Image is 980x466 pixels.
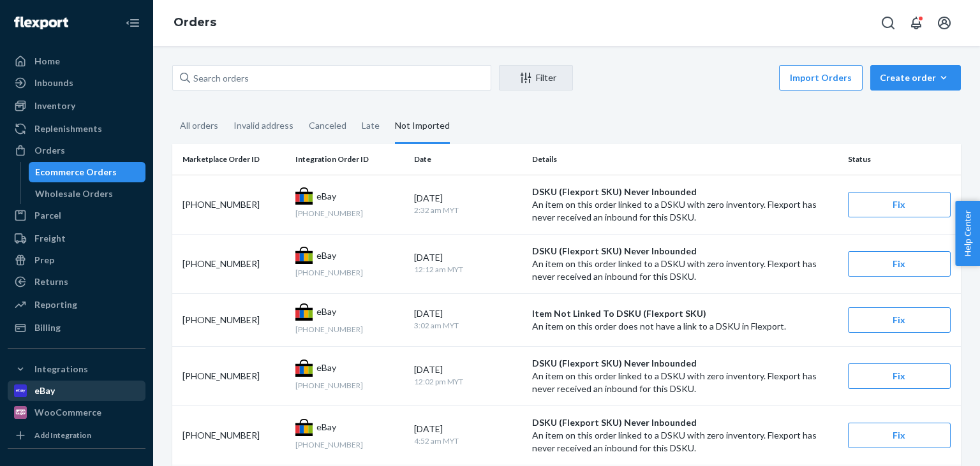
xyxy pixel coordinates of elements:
[35,166,117,178] div: Ecommerce Orders
[309,109,346,142] div: Canceled
[880,71,951,84] div: Create order
[8,140,145,161] a: Orders
[414,307,522,320] div: [DATE]
[8,295,145,315] a: Reporting
[120,10,145,36] button: Close Navigation
[8,250,145,270] a: Prep
[34,209,61,222] div: Parcel
[8,205,145,226] a: Parcel
[414,423,522,435] div: [DATE]
[414,376,522,388] div: 12:02 pm MYT
[163,4,226,41] ol: breadcrumbs
[848,307,951,333] button: Fix
[172,144,290,175] th: Marketplace Order ID
[182,258,285,270] div: [PHONE_NUMBER]
[362,109,380,142] div: Late
[172,65,491,91] input: Search orders
[779,65,863,91] button: Import Orders
[8,428,145,443] a: Add Integration
[29,162,146,182] a: Ecommerce Orders
[8,381,145,401] a: eBay
[180,109,218,142] div: All orders
[295,267,403,278] div: [PHONE_NUMBER]
[414,205,522,217] div: 2:32 am MYT
[395,109,450,144] div: Not Imported
[34,122,102,135] div: Replenishments
[499,65,573,91] button: Filter
[532,186,837,198] p: DSKU (Flexport SKU) Never Inbounded
[848,363,951,389] button: Fix
[34,298,77,311] div: Reporting
[409,144,527,175] th: Date
[414,435,522,448] div: 4:52 am MYT
[870,65,961,91] button: Create order
[848,192,951,217] button: Fix
[34,144,65,157] div: Orders
[414,264,522,276] div: 12:12 am MYT
[532,357,837,370] p: DSKU (Flexport SKU) Never Inbounded
[182,429,285,442] div: [PHONE_NUMBER]
[8,402,145,423] a: WooCommerce
[34,363,88,375] div: Integrations
[316,190,336,203] span: eBay
[414,251,522,264] div: [DATE]
[8,359,145,379] button: Integrations
[8,228,145,249] a: Freight
[532,245,837,258] p: DSKU (Flexport SKU) Never Inbounded
[34,384,55,397] div: eBay
[34,55,60,68] div: Home
[34,232,66,245] div: Freight
[414,363,522,376] div: [DATE]
[8,317,145,338] a: Billing
[8,272,145,292] a: Returns
[182,370,285,382] div: [PHONE_NUMBER]
[532,258,837,283] p: An item on this order linked to a DSKU with zero inventory. Flexport has never received an inboun...
[8,119,145,139] a: Replenishments
[527,144,842,175] th: Details
[34,76,73,89] div: Inbounds
[316,421,336,433] span: eBay
[316,249,336,262] span: eBay
[8,96,145,116] a: Inventory
[8,73,145,93] a: Inbounds
[848,251,951,277] button: Fix
[316,305,336,318] span: eBay
[14,17,68,29] img: Flexport logo
[182,198,285,211] div: [PHONE_NUMBER]
[532,320,837,333] p: An item on this order does not have a link to a DSKU in Flexport.
[414,192,522,205] div: [DATE]
[414,320,522,332] div: 3:02 am MYT
[34,275,68,288] div: Returns
[532,429,837,455] p: An item on this order linked to a DSKU with zero inventory. Flexport has never received an inboun...
[29,184,146,204] a: Wholesale Orders
[182,314,285,326] div: [PHONE_NUMBER]
[295,208,403,219] div: [PHONE_NUMBER]
[843,144,961,175] th: Status
[34,430,91,441] div: Add Integration
[875,10,901,36] button: Open Search Box
[34,406,101,419] div: WooCommerce
[955,201,980,266] button: Help Center
[848,423,951,448] button: Fix
[8,51,145,71] a: Home
[532,198,837,224] p: An item on this order linked to a DSKU with zero inventory. Flexport has never received an inboun...
[532,416,837,429] p: DSKU (Flexport SKU) Never Inbounded
[295,324,403,335] div: [PHONE_NUMBER]
[234,109,293,142] div: Invalid address
[532,370,837,395] p: An item on this order linked to a DSKU with zero inventory. Flexport has never received an inboun...
[903,10,929,36] button: Open notifications
[316,361,336,374] span: eBay
[295,439,403,450] div: [PHONE_NUMBER]
[295,380,403,391] div: [PHONE_NUMBER]
[34,321,61,334] div: Billing
[34,254,54,266] div: Prep
[932,10,957,36] button: Open account menu
[500,71,572,84] div: Filter
[174,15,216,29] a: Orders
[35,187,113,200] div: Wholesale Orders
[34,99,75,112] div: Inventory
[290,144,408,175] th: Integration Order ID
[532,307,837,320] p: Item Not Linked To DSKU (Flexport SKU)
